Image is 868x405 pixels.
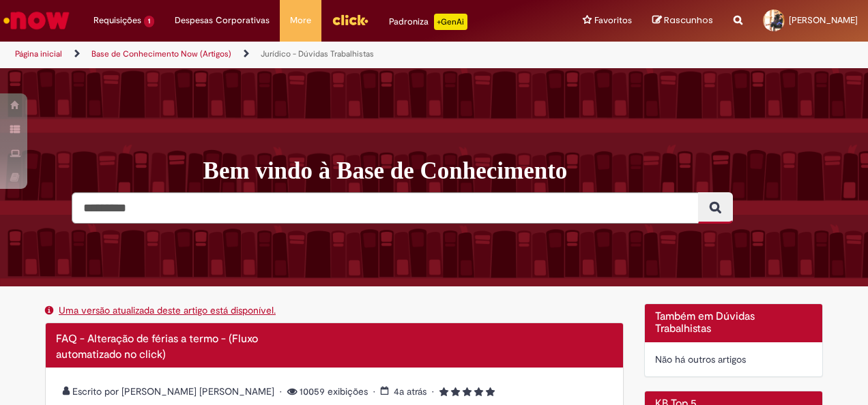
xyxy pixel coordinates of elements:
[373,385,378,397] span: •
[652,14,713,27] a: Rascunhos
[93,14,141,27] span: Requisições
[15,48,62,59] a: Página inicial
[451,387,460,397] i: 2
[280,385,285,397] span: •
[432,385,495,397] span: 5 rating
[261,48,374,59] a: Jurídico - Dúvidas Trabalhistas
[789,14,858,26] span: [PERSON_NAME]
[434,14,467,30] p: +GenAi
[389,14,467,30] div: Padroniza
[91,48,231,59] a: Base de Conhecimento Now (Artigos)
[594,14,632,27] span: Favoritos
[144,16,154,27] span: 1
[203,157,833,185] h1: Bem vindo à Base de Conhecimento
[463,387,472,397] i: 3
[175,14,270,27] span: Despesas Corporativas
[10,42,568,67] ul: Trilhas de página
[655,352,813,366] div: Não há outros artigos
[1,7,72,34] img: ServiceNow
[664,14,713,27] span: Rascunhos
[59,304,276,316] a: Uma versão atualizada deste artigo está disponível.
[56,332,258,361] span: FAQ - Alteração de férias a termo - (Fluxo automatizado no click)
[280,385,371,397] span: 10059 exibições
[655,311,813,335] h2: Também em Dúvidas Trabalhistas
[72,192,699,224] input: Pesquisar
[432,385,437,397] span: •
[63,385,277,397] span: Escrito por [PERSON_NAME] [PERSON_NAME]
[439,387,448,397] i: 1
[290,14,311,27] span: More
[332,10,368,30] img: click_logo_yellow_360x200.png
[474,387,483,397] i: 4
[486,387,495,397] i: 5
[394,385,426,397] time: 30/03/2022 14:49:59
[394,385,426,397] span: 4a atrás
[644,303,824,377] div: Também em Dúvidas Trabalhistas
[439,385,495,397] span: Classificação média do artigo - 5.0 estrelas
[698,192,733,224] button: Pesquisar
